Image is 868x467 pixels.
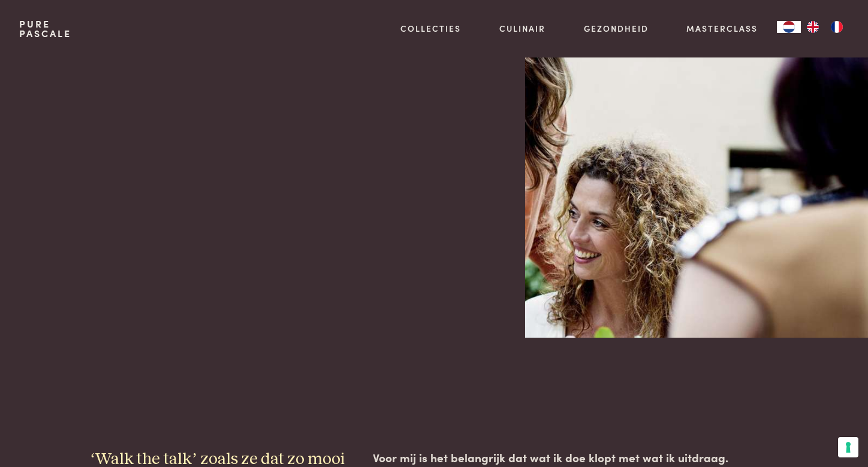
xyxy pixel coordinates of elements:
a: PurePascale [19,19,71,38]
a: EN [801,21,825,33]
div: Language [777,21,801,33]
a: Gezondheid [584,22,649,35]
a: FR [825,21,849,33]
aside: Language selected: Nederlands [777,21,849,33]
a: Masterclass [686,22,758,35]
a: Collecties [400,22,461,35]
a: Culinair [499,22,545,35]
button: Uw voorkeuren voor toestemming voor trackingtechnologieën [838,437,858,457]
a: NL [777,21,801,33]
strong: Voor mij is het belangrijk dat wat ik doe klopt met wat ik uitdraag. [373,449,728,465]
ul: Language list [801,21,849,33]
